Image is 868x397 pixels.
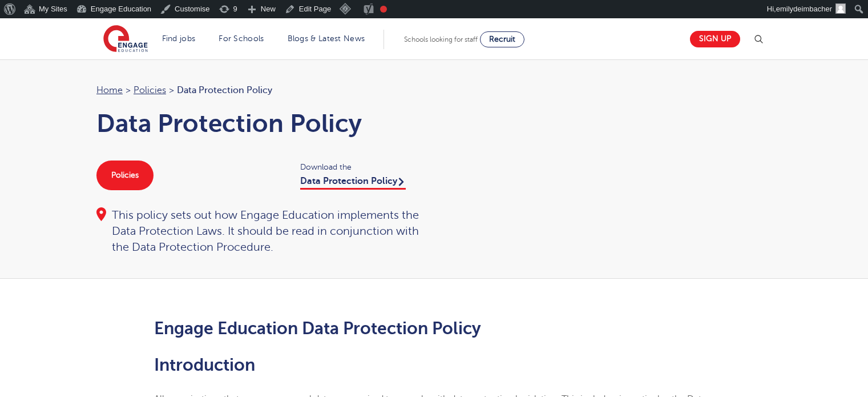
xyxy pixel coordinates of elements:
[126,85,131,95] span: >
[300,176,406,190] a: Data Protection Policy
[96,83,423,98] nav: breadcrumb
[480,31,524,47] a: Recruit
[162,34,196,43] a: Find jobs
[169,85,174,95] span: >
[96,161,154,190] a: Policies
[96,109,423,138] h1: Data Protection Policy
[300,161,423,174] span: Download the
[154,319,714,338] h2: Engage Education Data Protection Policy
[380,6,387,13] div: Focus keyphrase not set
[177,83,272,98] span: Data Protection Policy
[690,31,740,47] a: Sign up
[96,207,423,255] div: This policy sets out how Engage Education implements the Data Protection Laws. It should be read ...
[404,35,478,43] span: Schools looking for staff
[288,34,365,43] a: Blogs & Latest News
[96,85,123,95] a: Home
[154,355,714,375] h2: Introduction
[103,25,148,54] img: Engage Education
[489,35,515,43] span: Recruit
[219,34,264,43] a: For Schools
[776,5,832,13] span: emilydeimbacher
[134,85,166,95] a: Policies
